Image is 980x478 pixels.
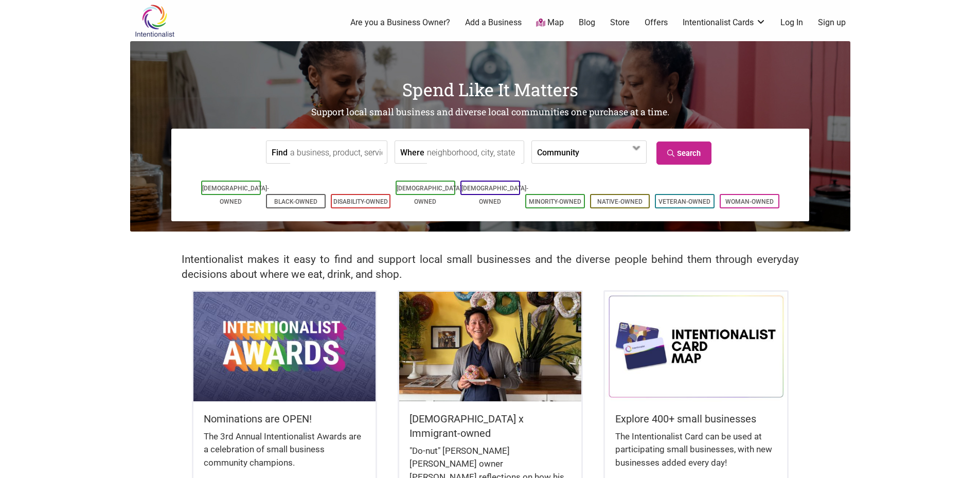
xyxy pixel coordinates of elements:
[400,141,424,163] label: Where
[536,17,564,29] a: Map
[465,17,522,28] a: Add a Business
[130,4,179,38] img: Intentionalist
[597,198,643,205] a: Native-Owned
[333,198,388,205] a: Disability-Owned
[182,252,799,282] h2: Intentionalist makes it easy to find and support local small businesses and the diverse people be...
[130,77,850,102] h1: Spend Like It Matters
[461,185,528,205] a: [DEMOGRAPHIC_DATA]-Owned
[290,141,384,164] input: a business, product, service
[427,141,521,164] input: neighborhood, city, state
[204,412,365,426] h5: Nominations are OPEN!
[658,198,710,205] a: Veteran-Owned
[272,141,288,163] label: Find
[130,106,850,119] h2: Support local small business and diverse local communities one purchase at a time.
[202,185,269,205] a: [DEMOGRAPHIC_DATA]-Owned
[615,412,777,426] h5: Explore 400+ small businesses
[409,412,571,440] h5: [DEMOGRAPHIC_DATA] x Immigrant-owned
[656,141,711,165] a: Search
[610,17,630,28] a: Store
[193,292,376,401] img: Intentionalist Awards
[397,185,464,205] a: [DEMOGRAPHIC_DATA]-Owned
[274,198,317,205] a: Black-Owned
[683,17,766,28] a: Intentionalist Cards
[579,17,595,28] a: Blog
[350,17,450,28] a: Are you a Business Owner?
[725,198,774,205] a: Woman-Owned
[537,141,579,163] label: Community
[529,198,581,205] a: Minority-Owned
[818,17,846,28] a: Sign up
[780,17,803,28] a: Log In
[645,17,668,28] a: Offers
[399,292,581,401] img: King Donuts - Hong Chhuor
[605,292,787,401] img: Intentionalist Card Map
